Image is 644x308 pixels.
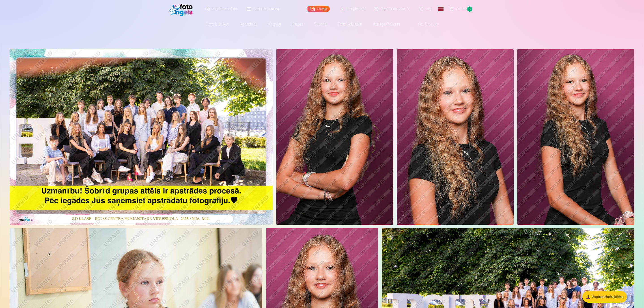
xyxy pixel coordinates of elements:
[262,18,286,30] a: Magnēti
[169,2,195,16] img: /fa1
[200,18,235,30] a: Foto izdrukas
[307,6,330,12] a: Galerija
[405,18,444,30] a: Visi produkti
[368,18,405,30] a: Atslēgu piekariņi
[235,18,262,30] a: Komplekti
[286,18,309,30] a: Krūzes
[332,18,368,30] a: Foto kalendāri
[467,6,472,12] span: 0
[456,6,465,12] span: Grozs
[309,18,332,30] a: Suvenīri
[582,291,627,303] button: Augšupielādēt bildes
